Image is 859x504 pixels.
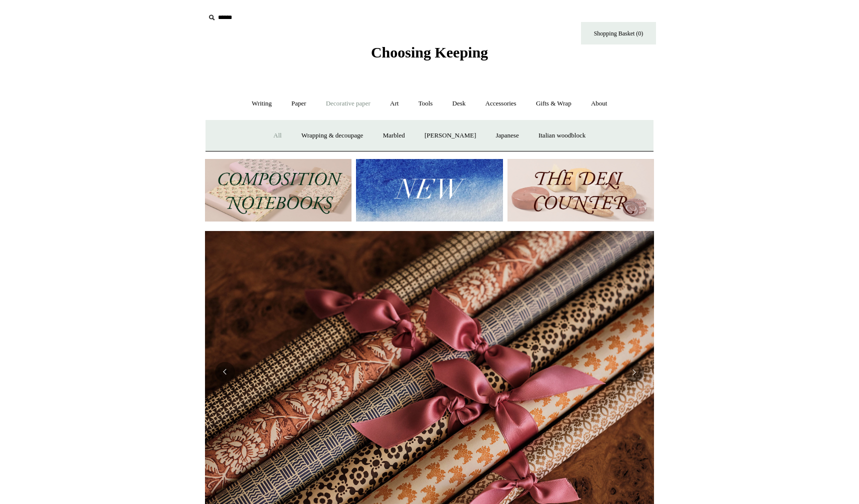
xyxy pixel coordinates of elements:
[624,362,644,382] button: Next
[443,90,475,117] a: Desk
[415,122,485,149] a: [PERSON_NAME]
[371,52,488,59] a: Choosing Keeping
[356,159,502,221] img: New.jpg__PID:f73bdf93-380a-4a35-bcfe-7823039498e1
[292,122,372,149] a: Wrapping & decoupage
[264,122,291,149] a: All
[527,90,580,117] a: Gifts & Wrap
[581,22,656,44] a: Shopping Basket (0)
[582,90,616,117] a: About
[371,44,488,60] span: Choosing Keeping
[317,90,379,117] a: Decorative paper
[476,90,525,117] a: Accessories
[282,90,315,117] a: Paper
[529,122,594,149] a: Italian woodblock
[507,159,654,221] img: The Deli Counter
[374,122,414,149] a: Marbled
[243,90,281,117] a: Writing
[205,159,351,221] img: 202302 Composition ledgers.jpg__PID:69722ee6-fa44-49dd-a067-31375e5d54ec
[381,90,407,117] a: Art
[215,362,235,382] button: Previous
[409,90,442,117] a: Tools
[486,122,527,149] a: Japanese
